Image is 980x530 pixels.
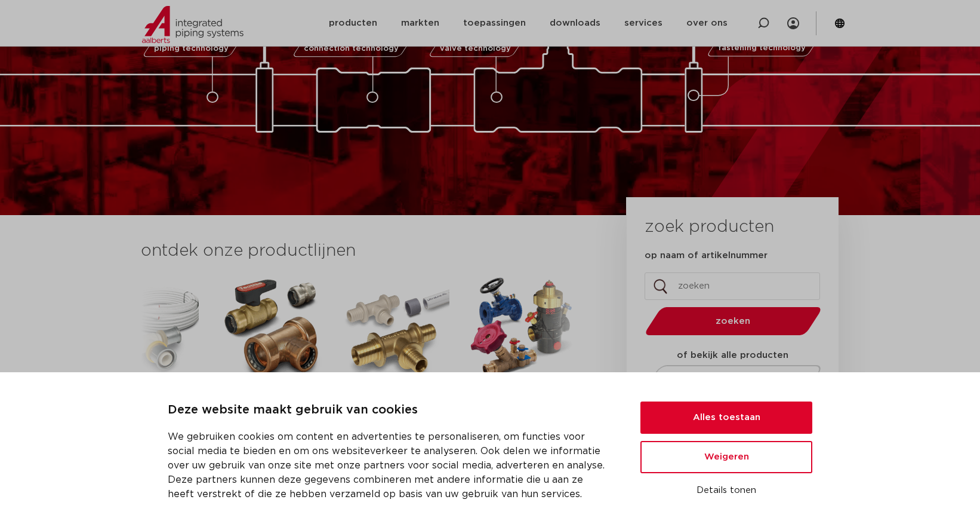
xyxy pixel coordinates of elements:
h3: ontdek onze productlijnen [141,239,586,263]
input: zoeken [645,272,820,300]
button: Alles toestaan [640,402,812,434]
span: zoeken [676,317,790,326]
label: op naam of artikelnummer [645,250,768,262]
a: ApolloProFlow [467,275,575,457]
span: connection technology [304,45,399,53]
span: valve technology [439,45,510,53]
button: Details tonen [640,480,812,501]
a: VSHTectite [217,275,324,457]
a: naar product catalogus [641,365,824,396]
span: piping technology [153,45,228,53]
strong: of bekijk alle producten [677,351,788,360]
h3: zoek producten [645,215,774,239]
p: We gebruiken cookies om content en advertenties te personaliseren, om functies voor social media ... [168,430,612,501]
span: fastening technology [718,45,806,53]
p: Deze website maakt gebruik van cookies [168,401,612,420]
a: VSHUltraLine [342,275,449,457]
a: UltraPress [91,275,199,457]
button: Weigeren [640,441,812,473]
button: zoeken [641,306,826,336]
